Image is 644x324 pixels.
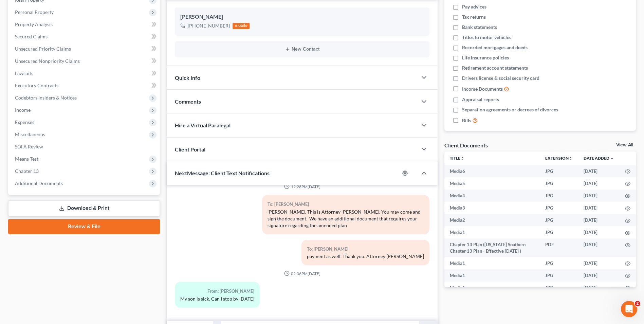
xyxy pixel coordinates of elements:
td: JPG [540,214,578,226]
td: [DATE] [578,282,620,294]
td: JPG [540,257,578,269]
span: Unsecured Nonpriority Claims [15,58,80,64]
div: mobile [233,23,250,29]
div: 02:06PM[DATE] [175,271,429,276]
a: Property Analysis [10,18,160,31]
span: Means Test [15,156,38,162]
a: Extensionunfold_more [545,156,573,161]
td: [DATE] [578,177,620,190]
a: Executory Contracts [10,79,160,92]
span: Codebtors Insiders & Notices [15,95,77,101]
div: [PHONE_NUMBER] [188,22,230,29]
span: NextMessage: Client Text Notifications [175,170,270,176]
a: View All [616,143,633,147]
a: Unsecured Nonpriority Claims [10,55,160,67]
td: JPG [540,190,578,202]
a: Unsecured Priority Claims [10,43,160,55]
div: payment as well. Thank you. Attorney [PERSON_NAME] [307,253,424,260]
td: [DATE] [578,214,620,226]
td: [DATE] [578,238,620,257]
span: Titles to motor vehicles [462,34,511,41]
a: Date Added expand_more [584,156,614,161]
span: Personal Property [15,9,54,15]
span: Hire a Virtual Paralegal [175,122,231,128]
span: Secured Claims [15,34,48,39]
div: Client Documents [444,142,488,149]
div: [PERSON_NAME] [180,13,424,21]
span: Comments [175,98,201,105]
td: [DATE] [578,226,620,238]
td: JPG [540,282,578,294]
span: Recorded mortgages and deeds [462,44,528,51]
a: Lawsuits [10,67,160,79]
span: Drivers license & social security card [462,75,539,82]
button: New Contact [180,47,424,52]
div: 12:28PM[DATE] [175,184,429,190]
a: SOFA Review [10,141,160,153]
span: Additional Documents [15,180,63,186]
td: Media1 [444,282,540,294]
iframe: Intercom live chat [621,301,637,317]
a: Review & File [8,219,160,234]
td: JPG [540,165,578,177]
div: From: [PERSON_NAME] [180,287,254,295]
i: expand_more [610,157,614,161]
span: Life insurance policies [462,54,509,61]
span: Tax returns [462,14,486,20]
span: Separation agreements or decrees of divorces [462,106,558,113]
span: Client Portal [175,146,205,152]
td: Media1 [444,269,540,282]
span: Lawsuits [15,70,33,76]
a: Download & Print [8,200,160,216]
span: Pay advices [462,3,486,10]
span: Income Documents [462,86,503,92]
td: JPG [540,269,578,282]
span: Income [15,107,31,113]
td: JPG [540,202,578,214]
i: unfold_more [460,157,464,161]
i: unfold_more [569,157,573,161]
td: Media4 [444,190,540,202]
td: Media5 [444,177,540,190]
span: Bills [462,117,471,124]
td: Media2 [444,214,540,226]
td: Media1 [444,226,540,238]
span: Property Analysis [15,21,53,27]
div: To: [PERSON_NAME] [307,245,424,253]
td: [DATE] [578,269,620,282]
span: Miscellaneous [15,131,45,137]
span: Expenses [15,119,34,125]
td: Media6 [444,165,540,177]
td: Media3 [444,202,540,214]
span: Appraisal reports [462,96,499,103]
span: Unsecured Priority Claims [15,46,71,52]
span: Retirement account statements [462,65,528,71]
span: Executory Contracts [15,83,58,88]
div: [PERSON_NAME], This is Attorney [PERSON_NAME]. You may come and sign the document. We have an add... [268,209,424,229]
td: Chapter 13 Plan ([US_STATE] Southern Chapter 13 Plan - Effective [DATE] ) [444,238,540,257]
div: My son is sick. Can I stop by [DATE] [180,295,254,302]
td: JPG [540,226,578,238]
span: Quick Info [175,74,200,81]
span: Bank statements [462,24,497,31]
td: [DATE] [578,190,620,202]
a: Titleunfold_more [450,156,464,161]
span: 2 [635,301,640,306]
td: JPG [540,177,578,190]
span: SOFA Review [15,144,43,149]
td: [DATE] [578,257,620,269]
td: [DATE] [578,202,620,214]
td: Media1 [444,257,540,269]
td: PDF [540,238,578,257]
a: Secured Claims [10,31,160,43]
td: [DATE] [578,165,620,177]
div: To: [PERSON_NAME] [268,200,424,208]
span: Chapter 13 [15,168,39,174]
